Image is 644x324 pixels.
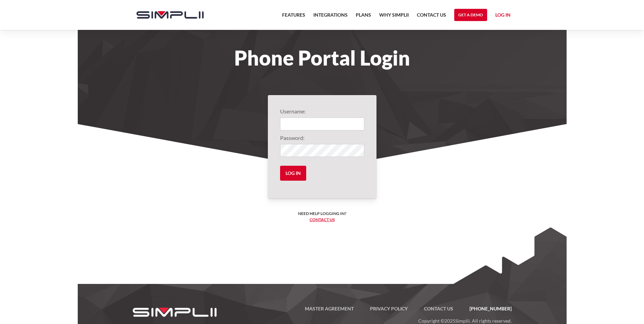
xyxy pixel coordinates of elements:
label: Password: [280,134,364,142]
a: Contact US [417,11,446,23]
a: Privacy Policy [362,305,416,313]
span: 2025 [444,318,455,324]
label: Username: [280,107,364,115]
input: Log in [280,166,306,181]
a: Integrations [313,11,348,23]
a: [PHONE_NUMBER] [461,305,512,313]
a: Why Simplii [379,11,409,23]
a: Features [282,11,305,23]
a: Get a Demo [454,9,487,21]
a: Log in [495,11,511,21]
a: Contact us [310,217,335,222]
a: Plans [356,11,371,23]
h6: Need help logging in? ‍ [298,211,346,223]
form: Login [280,107,364,186]
a: Master Agreement [297,305,362,313]
img: Simplii [136,11,204,19]
h1: Phone Portal Login [130,50,515,65]
a: Contact US [416,305,461,313]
